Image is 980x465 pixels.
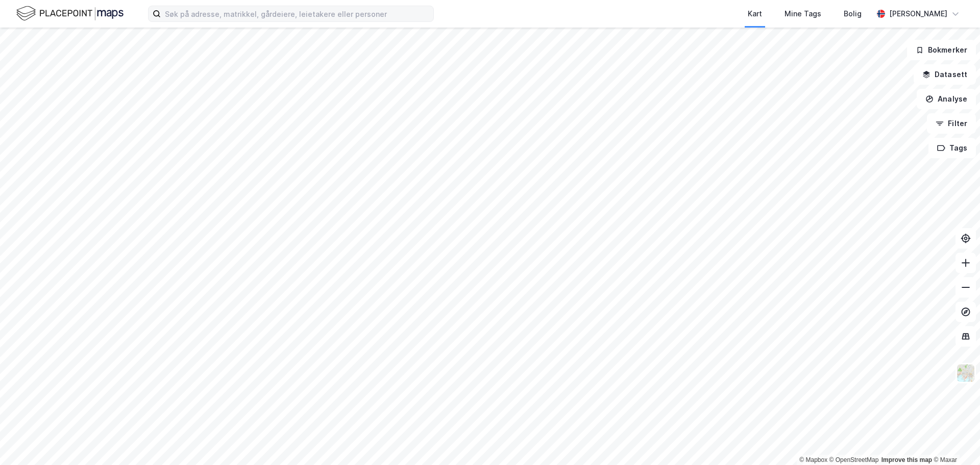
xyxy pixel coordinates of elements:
button: Bokmerker [907,40,976,60]
div: Mine Tags [785,8,821,20]
div: Bolig [844,8,862,20]
a: OpenStreetMap [829,456,879,463]
button: Analyse [917,89,976,109]
div: [PERSON_NAME] [889,8,947,20]
button: Tags [928,138,976,158]
input: Søk på adresse, matrikkel, gårdeiere, leietakere eller personer [161,6,433,21]
button: Filter [927,113,976,134]
img: Z [956,363,975,383]
img: logo.f888ab2527a4732fd821a326f86c7f29.svg [16,5,124,22]
button: Datasett [914,64,976,85]
iframe: Chat Widget [929,416,980,465]
div: Kart [748,8,762,20]
a: Improve this map [881,456,932,463]
a: Mapbox [799,456,827,463]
